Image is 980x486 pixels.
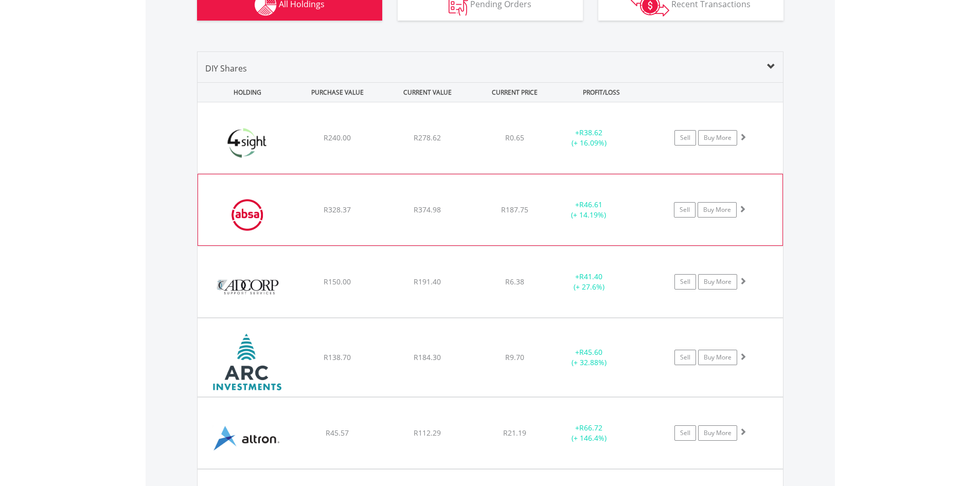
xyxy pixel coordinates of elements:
[579,347,602,357] span: R45.60
[503,428,526,438] span: R21.19
[203,259,291,315] img: EQU.ZA.ADR.png
[698,350,737,365] a: Buy More
[205,63,247,74] span: DIY Shares
[294,83,382,102] div: PURCHASE VALUE
[698,425,737,441] a: Buy More
[324,277,351,286] span: R150.00
[698,274,737,290] a: Buy More
[674,274,696,290] a: Sell
[473,83,555,102] div: CURRENT PRICE
[579,128,602,137] span: R38.62
[505,277,524,286] span: R6.38
[674,350,696,365] a: Sell
[558,83,646,102] div: PROFIT/LOSS
[203,331,291,394] img: EQU.ZA.AIL.png
[579,423,602,433] span: R66.72
[550,200,627,220] div: + (+ 14.19%)
[505,133,524,142] span: R0.65
[326,428,349,438] span: R45.57
[324,205,351,214] span: R328.37
[414,277,441,286] span: R191.40
[674,130,696,146] a: Sell
[501,205,528,214] span: R187.75
[324,352,351,362] span: R138.70
[698,130,737,146] a: Buy More
[384,83,472,102] div: CURRENT VALUE
[203,187,292,243] img: EQU.ZA.ABG.png
[550,128,628,148] div: + (+ 16.09%)
[550,347,628,368] div: + (+ 32.88%)
[579,272,602,281] span: R41.40
[198,83,292,102] div: HOLDING
[505,352,524,362] span: R9.70
[414,205,441,214] span: R374.98
[674,425,696,441] a: Sell
[203,410,291,466] img: EQU.ZA.AEL.png
[414,133,441,142] span: R278.62
[550,272,628,292] div: + (+ 27.6%)
[414,428,441,438] span: R112.29
[203,115,291,171] img: EQU.ZA.4SI.png
[698,202,737,218] a: Buy More
[674,202,696,218] a: Sell
[414,352,441,362] span: R184.30
[550,423,628,443] div: + (+ 146.4%)
[579,200,602,209] span: R46.61
[324,133,351,142] span: R240.00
